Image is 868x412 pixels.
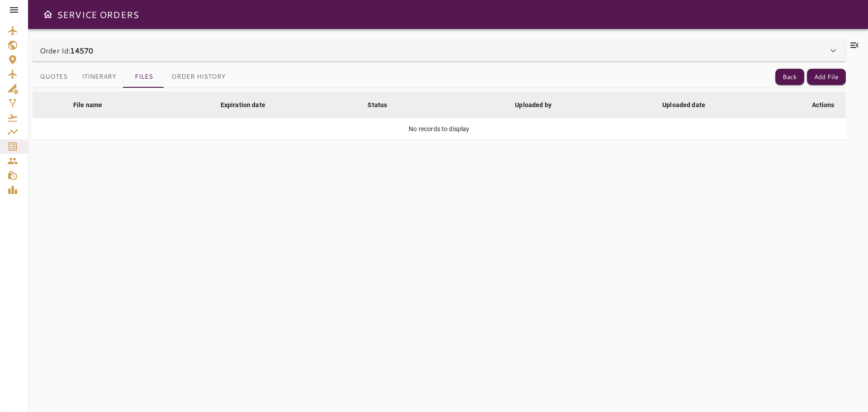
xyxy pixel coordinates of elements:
[515,99,563,110] span: Uploaded by
[662,99,717,110] span: Uploaded date
[33,66,75,88] button: Quotes
[164,66,233,88] button: Order History
[33,118,846,140] td: No records to display
[221,99,277,110] span: Expiration date
[73,99,102,110] div: File name
[368,99,387,110] div: Status
[70,45,93,56] b: 14570
[75,66,123,88] button: Itinerary
[73,99,114,110] span: File name
[33,66,233,88] div: basic tabs example
[662,99,705,110] div: Uploaded date
[368,99,399,110] span: Status
[221,99,265,110] div: Expiration date
[57,7,139,22] h6: SERVICE ORDERS
[775,69,804,85] button: Back
[39,5,57,24] button: Open drawer
[807,69,846,85] button: Add File
[33,40,846,62] div: Order Id:14570
[123,66,164,88] button: Files
[40,45,93,56] p: Order Id:
[515,99,552,110] div: Uploaded by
